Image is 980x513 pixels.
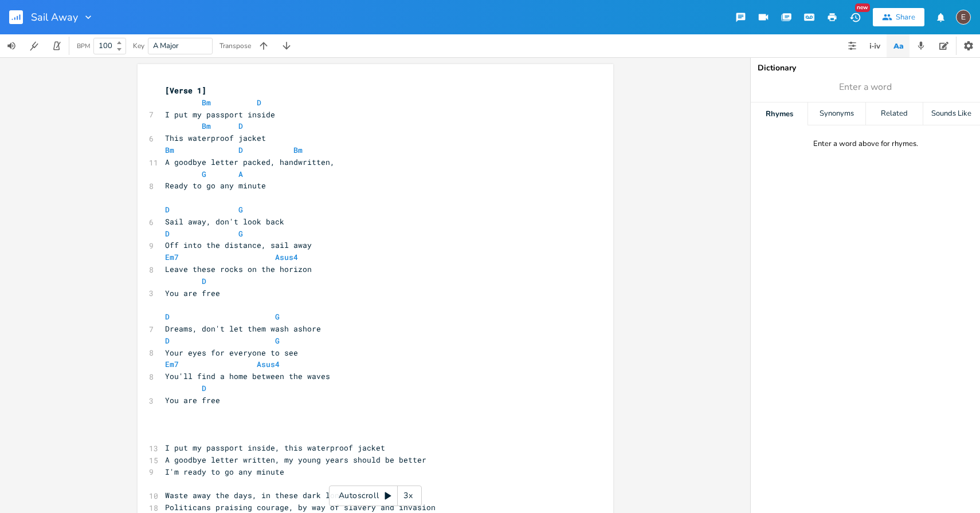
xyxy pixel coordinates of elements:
span: Waste away the days, in these dark long halls [165,490,371,500]
span: Dreams, don't let them wash ashore [165,323,321,334]
span: Asus4 [257,359,280,369]
span: I put my passport inside [165,109,275,120]
span: I put my passport inside, this waterproof jacket [165,443,385,453]
div: Synonyms [808,102,865,125]
div: Enter a word above for rhymes. [813,139,918,149]
div: 3x [398,486,418,506]
div: Related [866,102,923,125]
span: Bm [165,145,174,155]
span: A goodbye letter packed, handwritten, [165,157,335,167]
div: edward [956,10,971,25]
span: Em7 [165,252,179,262]
span: D [165,204,170,215]
span: D [202,276,206,286]
span: D [238,121,243,131]
span: G [202,169,206,179]
span: A [238,169,243,179]
div: Autoscroll [329,486,422,506]
span: G [238,228,243,239]
button: Share [873,8,924,26]
div: Key [133,42,144,49]
span: [Verse 1] [165,85,206,96]
span: D [238,145,243,155]
span: This waterproof jacket [165,133,266,143]
button: E [956,4,971,30]
span: Asus4 [275,252,298,262]
span: Bm [202,121,211,131]
span: A Major [153,41,179,51]
div: Dictionary [758,64,973,72]
span: Off into the distance, sail away [165,240,312,250]
button: New [844,7,867,27]
span: I'm ready to go any minute [165,467,284,477]
span: Sail away, don't look back [165,216,284,227]
div: New [855,3,870,12]
span: Your eyes for everyone to see [165,348,298,358]
span: You'll find a home between the waves [165,371,330,381]
div: Share [896,12,915,22]
span: Ready to go any minute [165,180,266,191]
span: You are free [165,288,220,298]
div: BPM [77,43,90,49]
span: Bm [293,145,303,155]
span: D [165,311,170,322]
span: D [202,383,206,393]
div: Rhymes [751,102,807,125]
span: Em7 [165,359,179,369]
span: You are free [165,395,220,405]
span: D [165,228,170,239]
span: Enter a word [839,81,892,94]
span: Politicans praising courage, by way of slavery and invasion [165,502,436,512]
span: A goodbye letter written, my young years should be better [165,455,426,465]
div: Transpose [219,42,251,49]
span: Sail Away [31,12,78,22]
span: D [165,336,170,346]
span: G [238,204,243,215]
span: Leave these rocks on the horizon [165,264,312,274]
div: Sounds Like [923,102,980,125]
span: Bm [202,97,211,108]
span: G [275,311,280,322]
span: D [257,97,261,108]
span: G [275,336,280,346]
